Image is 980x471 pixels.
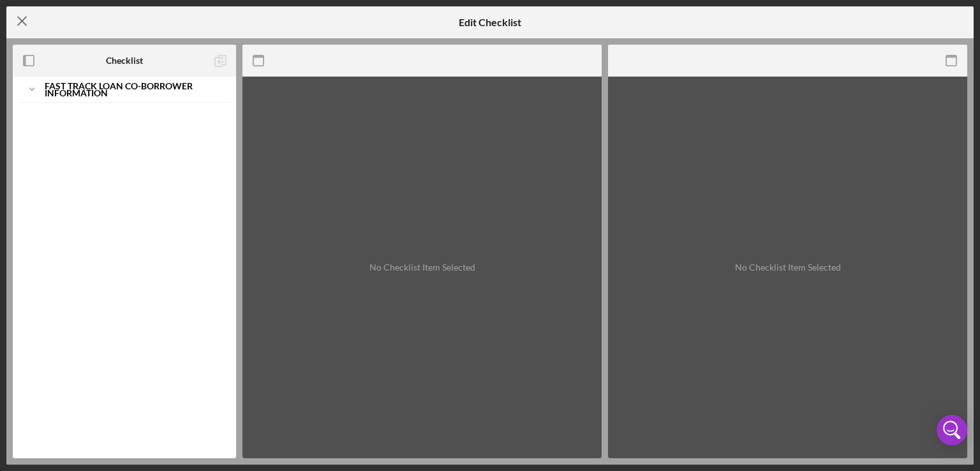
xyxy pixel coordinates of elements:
div: No Checklist Item Selected [369,262,475,273]
div: No Checklist Item Selected [735,262,841,273]
b: Fast Track Loan Co-Borrower Information [45,82,230,97]
h5: Edit Checklist [459,17,521,28]
div: Open Intercom Messenger [937,415,967,445]
b: Checklist [106,56,143,66]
